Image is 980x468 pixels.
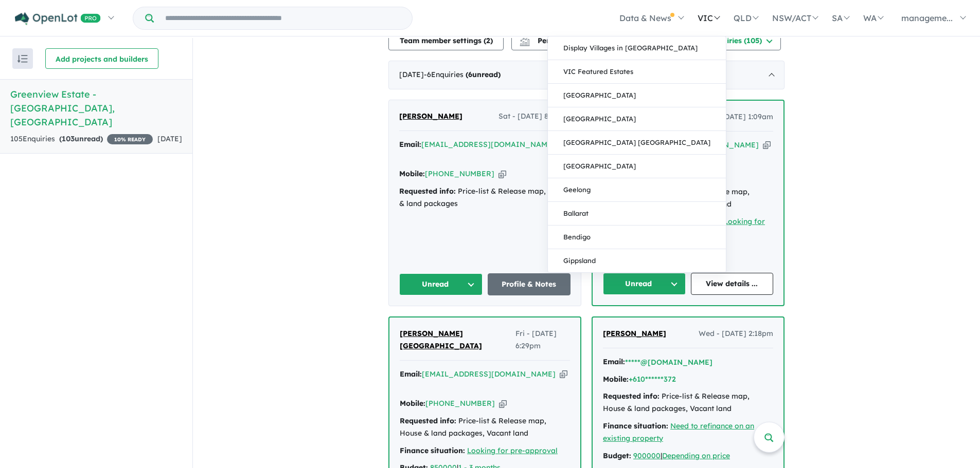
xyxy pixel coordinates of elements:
a: [GEOGRAPHIC_DATA] [548,84,726,107]
strong: Finance situation: [603,421,668,430]
a: Geelong [548,178,726,202]
a: [PERSON_NAME] [603,328,666,340]
span: [PERSON_NAME] [399,111,462,121]
img: Openlot PRO Logo White [15,12,101,25]
span: [PERSON_NAME][GEOGRAPHIC_DATA] [400,329,482,350]
span: 103 [62,134,75,143]
strong: Mobile: [399,169,425,178]
a: 900000 [633,451,661,460]
span: [PERSON_NAME] [603,329,666,338]
a: Ballarat [548,202,726,226]
a: [EMAIL_ADDRESS][DOMAIN_NAME] [421,140,555,149]
button: Copy [560,369,567,380]
strong: Requested info: [603,391,660,401]
strong: ( unread) [466,70,501,79]
a: [GEOGRAPHIC_DATA] [548,107,726,131]
a: [PHONE_NUMBER] [425,399,495,408]
div: | [603,450,773,462]
a: [PERSON_NAME][GEOGRAPHIC_DATA] [400,328,515,352]
button: Add projects and builders [45,48,158,69]
a: [GEOGRAPHIC_DATA] [548,155,726,178]
button: Copy [498,169,506,179]
div: Price-list & Release map, House & land packages [399,185,571,210]
span: 10 % READY [107,134,153,144]
strong: Email: [603,357,625,366]
div: Price-list & Release map, House & land packages, Vacant land [603,390,773,415]
a: [GEOGRAPHIC_DATA] [GEOGRAPHIC_DATA] [548,131,726,155]
a: Bendigo [548,226,726,249]
strong: Mobile: [603,375,629,384]
span: - 6 Enquir ies [424,70,501,79]
strong: Finance situation: [400,446,465,455]
img: bar-chart.svg [520,39,530,46]
span: Sat - [DATE] 1:09am [702,111,773,123]
div: 105 Enquir ies [10,133,153,145]
a: [EMAIL_ADDRESS][DOMAIN_NAME] [422,369,556,379]
a: Depending on price [662,451,730,460]
a: VIC Featured Estates [548,60,726,84]
strong: Requested info: [400,416,456,425]
span: Wed - [DATE] 2:18pm [699,328,773,340]
input: Try estate name, suburb, builder or developer [156,7,410,29]
span: 2 [486,36,490,45]
a: View details ... [691,273,774,295]
strong: ( unread) [59,134,103,143]
strong: Budget: [603,451,631,460]
a: Display Villages in [GEOGRAPHIC_DATA] [548,36,726,60]
button: Copy [499,398,507,409]
a: [PHONE_NUMBER] [425,169,494,178]
img: sort.svg [17,55,28,63]
a: Looking for pre-approval [467,446,558,455]
strong: Requested info: [399,186,456,196]
button: All enquiries (105) [688,30,781,50]
span: manageme... [901,13,953,23]
div: Price-list & Release map, House & land packages, Vacant land [400,415,570,440]
a: [PERSON_NAME] [399,110,462,123]
h5: Greenview Estate - [GEOGRAPHIC_DATA] , [GEOGRAPHIC_DATA] [10,87,182,129]
button: Copy [763,140,771,151]
a: Profile & Notes [488,273,571,295]
span: Fri - [DATE] 6:29pm [515,328,570,352]
strong: Mobile: [400,399,425,408]
a: Gippsland [548,249,726,272]
button: Team member settings (2) [388,30,504,50]
span: Sat - [DATE] 8:04pm [498,110,571,123]
a: Need to refinance on an existing property [603,421,754,443]
span: [DATE] [157,134,182,143]
div: [DATE] [388,61,785,89]
span: 6 [468,70,472,79]
button: Unread [399,273,483,295]
button: Unread [603,273,686,295]
strong: Email: [399,140,421,149]
strong: Email: [400,369,422,379]
button: Performance [511,30,589,50]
